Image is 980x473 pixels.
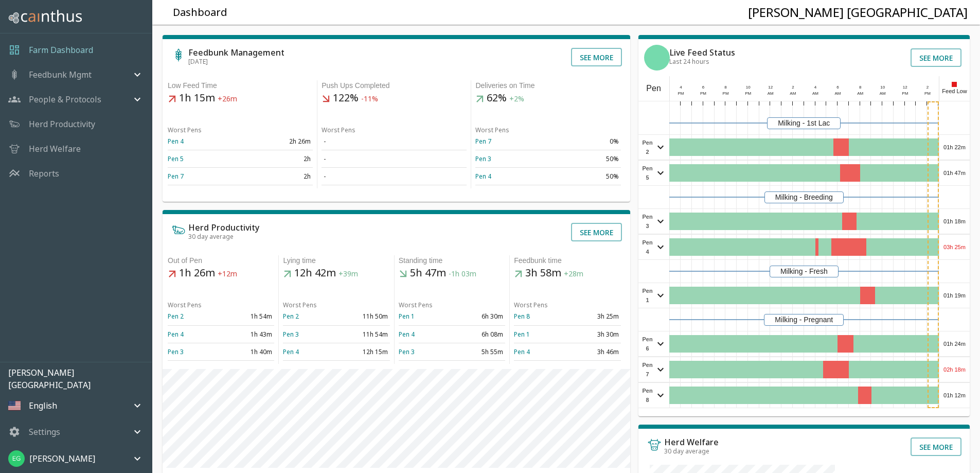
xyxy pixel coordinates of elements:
span: -11% [361,94,378,104]
div: 01h 12m [939,383,970,408]
span: PM [678,91,684,96]
span: Worst Pens [514,301,548,309]
p: English [29,399,57,412]
a: Pen 3 [283,330,299,339]
h5: 12h 42m [283,266,389,281]
span: Worst Pens [168,126,202,134]
td: 50% [548,150,620,168]
span: +28m [564,269,583,279]
span: AM [790,91,796,96]
td: 11h 50m [336,308,390,325]
span: Pen 7 [641,360,654,379]
span: Worst Pens [475,126,509,134]
span: Worst Pens [322,126,355,134]
h6: Live Feed Status [669,48,735,57]
h6: Herd Welfare [664,438,719,446]
h5: 122% [322,91,467,106]
div: 01h 24m [939,331,970,356]
span: PM [723,91,729,96]
a: Pen 4 [168,137,184,146]
td: 12h 15m [336,343,390,360]
div: 6 [832,84,844,91]
a: Pen 4 [399,330,415,339]
a: Pen 4 [283,347,299,356]
a: Pen 1 [399,312,415,321]
div: 8 [854,84,866,91]
a: Pen 1 [514,330,530,339]
div: 2 [787,84,798,91]
td: 3h 25m [567,308,621,325]
h5: 1h 26m [168,266,274,281]
span: AM [835,91,841,96]
div: 01h 22m [939,135,970,160]
span: AM [768,91,774,96]
div: 6 [698,84,709,91]
div: Out of Pen [168,255,274,266]
div: Push Ups Completed [322,80,467,91]
td: 2h [240,150,313,168]
div: 03h 25m [939,235,970,259]
div: 02h 18m [939,357,970,382]
div: 10 [877,84,888,91]
a: Farm Dashboard [29,44,93,56]
div: Pen [638,76,669,101]
p: People & Protocols [29,93,101,106]
a: Herd Productivity [29,118,95,130]
span: +12m [218,269,237,279]
td: 6h 08m [452,325,505,343]
div: 12 [899,84,911,91]
span: PM [902,91,908,96]
span: Pen 3 [641,212,654,231]
span: Pen 2 [641,138,654,156]
div: 01h 47m [939,161,970,185]
div: 01h 19m [939,283,970,308]
span: AM [857,91,863,96]
div: Milking - Pregnant [764,314,844,326]
span: [DATE] [188,57,208,66]
span: Worst Pens [283,301,317,309]
span: Worst Pens [168,301,202,309]
h6: Feedbunk Management [188,48,284,57]
p: Herd Welfare [29,143,81,155]
span: Pen 4 [641,238,654,256]
h5: Dashboard [173,6,227,20]
h5: 5h 47m [399,266,505,281]
p: [PERSON_NAME] [29,452,95,465]
span: -1h 03m [449,269,476,279]
div: 10 [742,84,754,91]
td: 1h 54m [221,308,275,325]
h4: [PERSON_NAME] [GEOGRAPHIC_DATA] [748,5,968,20]
div: 4 [675,84,686,91]
div: Low Feed Time [168,80,313,91]
a: Reports [29,167,59,180]
h5: 1h 15m [168,91,313,106]
span: +2% [509,94,524,104]
td: 1h 40m [221,343,275,360]
span: Last 24 hours [669,57,709,66]
td: 11h 54m [336,325,390,343]
span: Pen 1 [641,286,654,305]
td: - [322,168,467,185]
a: Pen 5 [168,154,184,163]
span: PM [924,91,931,96]
button: See more [911,437,961,456]
span: 30 day average [664,447,709,456]
div: 4 [810,84,821,91]
td: 2h 26m [240,133,313,150]
td: 2h [240,168,313,185]
div: Milking - 1st Lac [767,117,841,129]
span: PM [745,91,751,96]
div: Deliveries on Time [475,80,620,91]
span: AM [880,91,886,96]
a: Pen 4 [475,172,491,181]
a: Pen 3 [399,347,415,356]
p: Feedbunk Mgmt [29,68,92,81]
p: [PERSON_NAME] [GEOGRAPHIC_DATA] [8,366,152,391]
td: 5h 55m [452,343,505,360]
div: Milking - Breeding [764,191,844,203]
div: Standing time [399,255,505,266]
span: +39m [338,269,358,279]
button: See more [571,48,622,66]
h5: 62% [475,91,620,106]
